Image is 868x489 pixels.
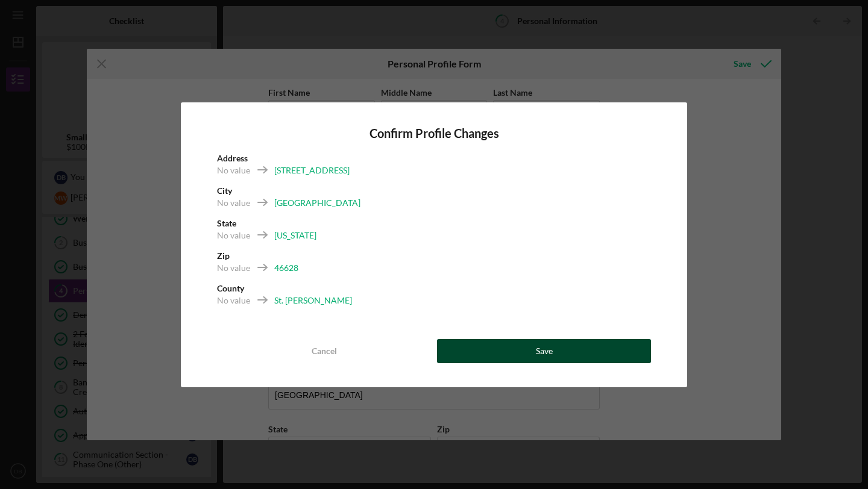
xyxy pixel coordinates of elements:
[217,229,250,241] div: No value
[217,251,230,261] b: Zip
[217,339,431,363] button: Cancel
[217,294,250,307] div: No value
[274,229,316,241] div: [US_STATE]
[217,197,250,209] div: No value
[217,126,651,140] h4: Confirm Profile Changes
[274,262,298,274] div: 46628
[217,218,236,228] b: State
[217,185,232,196] b: City
[312,339,337,363] div: Cancel
[217,283,244,293] b: County
[217,153,248,163] b: Address
[274,294,352,307] div: St. [PERSON_NAME]
[274,197,360,209] div: [GEOGRAPHIC_DATA]
[536,339,553,363] div: Save
[217,164,250,176] div: No value
[437,339,651,363] button: Save
[217,262,250,274] div: No value
[274,164,350,176] div: [STREET_ADDRESS]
